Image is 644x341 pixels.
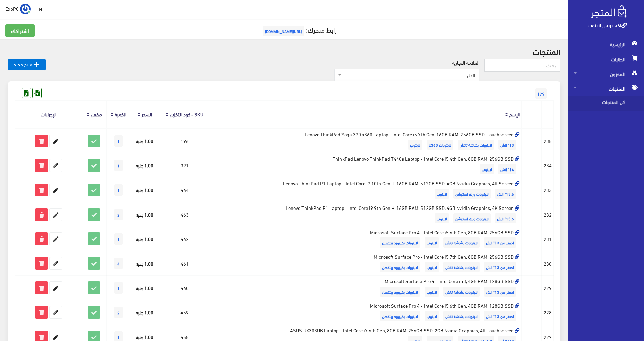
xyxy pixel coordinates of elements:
span: 1 [114,282,123,294]
td: 460 [158,276,211,300]
input: بحث... [484,59,560,72]
span: 1 [114,233,123,245]
a: رابط متجرك:[URL][DOMAIN_NAME] [261,23,337,36]
td: 1.00 جنيه [131,276,158,300]
span: المخزون [574,67,639,81]
td: 230 [542,251,554,276]
span: لابتوب [480,164,494,174]
td: 461 [158,251,211,276]
td: 231 [542,227,554,251]
td: 235 [542,128,554,153]
td: 228 [542,300,554,325]
span: لابتوب [425,311,439,321]
img: ... [20,4,31,14]
td: 462 [158,227,211,251]
span: اصغر من 13" انش [484,287,516,297]
td: Lenovo ThinkPad P1 Laptop - Intel Core i9 9th Gen H, 16GB RAM, 512GB SSD, 4GB Nvidia Graphics, 4K... [211,202,522,227]
span: المنتجات [574,81,639,96]
span: الكل [334,69,479,81]
a: الإسم [509,109,520,119]
a: المنتجات [568,81,644,96]
td: Lenovo ThinkPad Yoga 370 x360 Laptop - Intel Core i5 7th Gen, 16GB RAM, 256GB SSD, Touchscreen [211,128,522,153]
img: . [591,5,627,18]
span: الطلبات [574,52,639,67]
span: 1 [114,160,123,171]
span: [URL][DOMAIN_NAME] [263,26,304,36]
h2: المنتجات [8,47,560,56]
span: اصغر من 13" انش [484,237,516,248]
td: 232 [542,202,554,227]
td: 1.00 جنيه [131,178,158,202]
span: 4 [114,258,123,269]
td: 464 [158,178,211,202]
a: الطلبات [568,52,644,67]
u: EN [36,5,42,13]
span: اصغر من 13" انش [484,262,516,272]
td: 234 [542,153,554,178]
span: 2 [114,307,123,318]
a: الرئيسية [568,37,644,52]
span: كل المنتجات [574,96,625,111]
span: لابتوب [425,262,439,272]
span: لابتوبات بشاشة تاتش [443,262,480,272]
th: الإجراءات [15,101,82,128]
td: 1.00 جنيه [131,227,158,251]
span: لابتوب [425,237,439,248]
a: اكسبريس لابتوب [588,20,627,30]
td: Microsoft Surface Pro 4 - Intel Core i5 6th Gen, 8GB RAM, 256GB SSD [211,227,522,251]
td: Microsoft Surface Pro 4 - Intel Core i5 6th Gen, 4GB RAM, 128GB SSD [211,300,522,325]
a: المخزون [568,67,644,81]
td: 229 [542,276,554,300]
a: منتج جديد [8,59,46,70]
span: لابتوبات بكيبورد بيتفصل [380,262,420,272]
span: لابتوب [435,213,449,223]
span: 2 [114,209,123,220]
span: 14" انش [498,164,516,174]
a: الكمية [115,109,126,119]
a: مفعل [91,109,102,119]
td: 196 [158,128,211,153]
span: 15.6" انش [495,189,516,199]
i:  [32,61,40,69]
span: 199 [535,88,547,99]
span: لابتوب [425,287,439,297]
td: 459 [158,300,211,325]
td: 1.00 جنيه [131,300,158,325]
span: لابتوبات x360 [427,140,453,150]
td: ThinkPad Lenovo ThinkPad T440s Laptop - Intel Core i5 4th Gen, 8GB RAM, 256GB SSD [211,153,522,178]
span: لابتوب [435,189,449,199]
td: Lenovo ThinkPad P1 Laptop - Intel Core i7 10th Gen H, 16GB RAM, 512GB SSD, 4GB Nvidia Graphics, 4... [211,178,522,202]
td: 1.00 جنيه [131,251,158,276]
a: EN [34,3,45,15]
span: الكل [343,72,475,78]
td: 1.00 جنيه [131,153,158,178]
span: 1 [114,135,123,147]
a: اشتراكك [5,24,35,37]
span: لابتوبات بشاشة تاتش [443,237,480,248]
td: Microsoft Surface Pro 4 - Intel Core m3, 4GB RAM, 128GB SSD [211,276,522,300]
span: 13" انش [498,140,516,150]
a: SKU - كود التخزين [170,109,203,119]
a: كل المنتجات [568,96,644,111]
td: 391 [158,153,211,178]
td: 1.00 جنيه [131,202,158,227]
span: لابتوب [408,140,422,150]
span: 1 [114,184,123,196]
span: لابتوبات بكيبورد بيتفصل [380,237,420,248]
span: لابتوبات بشاشة تاتش [443,311,480,321]
span: لابتوبات بكيبورد بيتفصل [380,311,420,321]
span: لابتوبات بشاشة تاتش [458,140,494,150]
label: العلامة التجارية [452,59,479,66]
span: اصغر من 13" انش [484,311,516,321]
td: Microsoft Surface Pro - Intel Core i5 7th Gen, 8GB RAM, 256GB SSD [211,251,522,276]
span: 15.6" انش [495,213,516,223]
span: لابتوبات ورك استيشن [453,213,491,223]
span: لابتوبات بكيبورد بيتفصل [380,287,420,297]
td: 233 [542,178,554,202]
a: ... ExpPC [5,3,31,14]
span: لابتوبات ورك استيشن [453,189,491,199]
td: 1.00 جنيه [131,128,158,153]
span: الرئيسية [574,37,639,52]
td: 463 [158,202,211,227]
span: لابتوبات بشاشة تاتش [443,287,480,297]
